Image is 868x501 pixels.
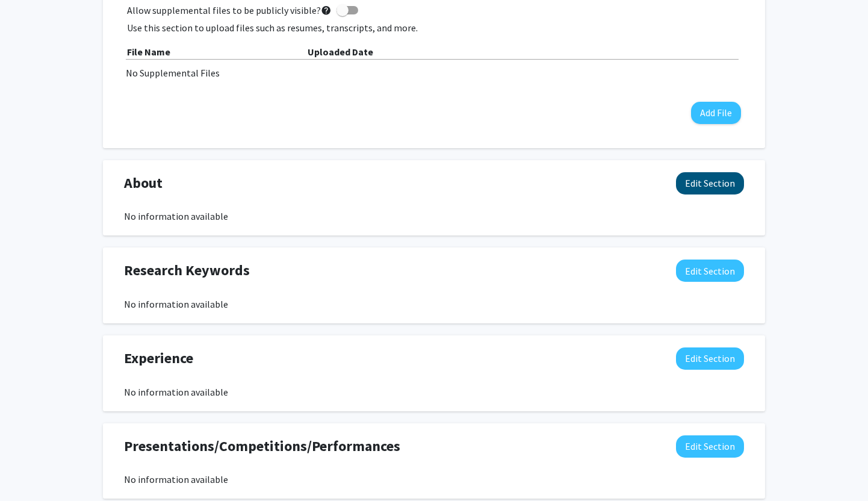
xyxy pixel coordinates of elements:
[127,20,741,35] p: Use this section to upload files such as resumes, transcripts, and more.
[321,3,332,17] mat-icon: help
[676,435,744,458] button: Edit Presentations/Competitions/Performances
[308,46,373,58] b: Uploaded Date
[691,102,741,124] button: Add File
[676,347,744,370] button: Edit Experience
[124,260,250,281] span: Research Keywords
[127,46,170,58] b: File Name
[124,347,193,369] span: Experience
[124,297,744,311] div: No information available
[124,209,744,223] div: No information available
[676,172,744,194] button: Edit About
[127,3,332,17] span: Allow supplemental files to be publicly visible?
[124,435,400,457] span: Presentations/Competitions/Performances
[9,447,51,492] iframe: Chat
[124,385,744,399] div: No information available
[676,260,744,282] button: Edit Research Keywords
[124,172,163,194] span: About
[124,472,744,487] div: No information available
[126,66,742,80] div: No Supplemental Files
